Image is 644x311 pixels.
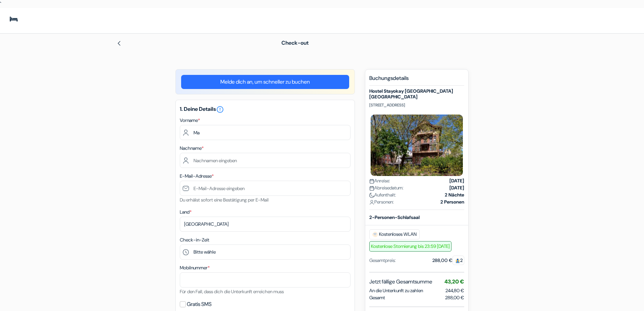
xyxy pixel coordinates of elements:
span: Check-out [281,39,309,46]
label: Check-in-Zeit [180,236,209,243]
input: Vornamen eingeben [180,125,351,140]
div: 288,00 € [432,257,464,264]
span: Abreisedatum: [369,184,404,191]
strong: [DATE] [449,184,464,191]
label: Land [180,209,192,216]
label: Gratis SMS [187,300,212,309]
h5: 1. Deine Details [180,105,351,114]
a: Melde dich an, um schneller zu buchen [181,75,349,89]
img: moon.svg [369,193,374,198]
strong: 2 Personen [440,198,464,206]
h5: Hostel Stayokay [GEOGRAPHIC_DATA] [GEOGRAPHIC_DATA] [369,88,464,100]
span: Personen: [369,198,394,206]
input: E-Mail-Adresse eingeben [180,181,351,196]
img: Jugendherbergen.com [8,13,88,28]
span: Gesamt [369,294,385,301]
span: Kostenloses WLAN [369,229,420,239]
h5: Buchungsdetails [369,75,464,86]
a: error_outline [216,105,224,113]
span: 43,20 € [444,278,464,285]
small: Für den Fall, dass dich die Unterkunft erreichen muss [180,288,284,295]
span: Aufenthalt: [369,191,396,198]
strong: 2 Nächte [445,191,464,198]
span: 288,00 € [445,294,464,301]
label: Nachname [180,145,204,152]
span: Anreise: [369,177,390,184]
label: E-Mail-Adresse [180,173,214,180]
img: calendar.svg [369,179,374,184]
b: 2-Personen-Schlafsaal [369,214,420,220]
img: guest.svg [455,258,460,263]
span: Kostenlose Stornierung bis 23:59 [DATE] [369,241,451,252]
span: Jetzt fällige Gesamtsumme [369,278,432,286]
span: An die Unterkunft zu zahlen [369,287,423,294]
img: left_arrow.svg [116,41,122,46]
label: Vorname [180,117,200,124]
small: Du erhälst sofort eine Bestätigung per E-Mail [180,197,269,203]
span: 2 [452,256,464,265]
img: calendar.svg [369,186,374,191]
img: free_wifi.svg [372,232,378,237]
input: Nachnamen eingeben [180,153,351,168]
div: Gesamtpreis: [369,257,396,264]
span: 244,80 € [445,287,464,294]
label: Mobilnummer [180,264,210,271]
img: user_icon.svg [369,200,374,205]
strong: [DATE] [449,177,464,184]
i: error_outline [216,105,224,114]
p: [STREET_ADDRESS] [369,102,464,108]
